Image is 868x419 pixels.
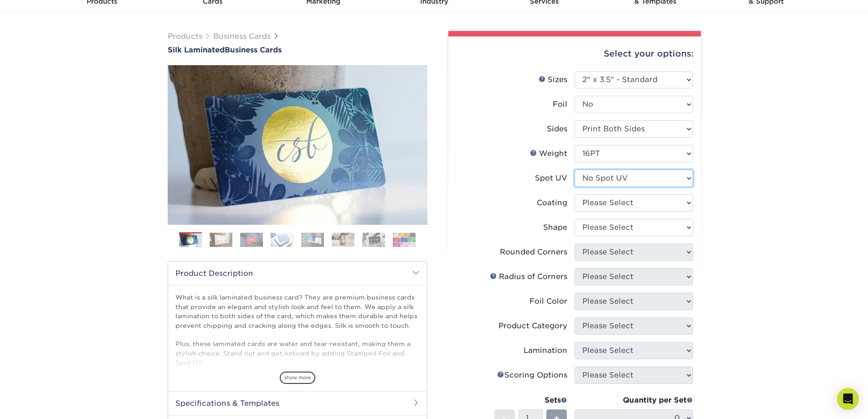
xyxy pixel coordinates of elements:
img: Business Cards 01 [179,229,202,252]
h2: Specifications & Templates [168,391,427,415]
div: Radius of Corners [490,271,567,282]
div: Select your options: [456,36,693,71]
div: Quantity per Set [575,395,693,406]
div: Open Intercom Messenger [837,388,859,410]
img: Business Cards 02 [210,233,232,247]
div: Scoring Options [497,370,567,381]
div: Foil [553,99,567,110]
a: Products [168,32,202,41]
h2: Product Description [168,262,427,285]
iframe: Google Customer Reviews [2,391,77,416]
div: Rounded Corners [500,247,567,258]
div: Product Category [498,321,567,331]
span: show more [280,372,315,384]
div: Spot UV [535,173,567,184]
div: Sizes [539,74,567,85]
a: Business Cards [213,32,271,41]
h1: Business Cards [168,46,427,54]
div: Coating [537,197,567,208]
img: Business Cards 06 [332,233,354,247]
img: Business Cards 03 [240,233,263,247]
div: Sets [494,395,567,406]
img: Business Cards 05 [301,233,324,247]
img: Business Cards 07 [362,233,385,247]
img: Business Cards 04 [271,233,293,247]
div: Sides [547,124,567,134]
div: Lamination [524,345,567,356]
img: Business Cards 08 [393,233,416,247]
a: Silk LaminatedBusiness Cards [168,46,427,54]
div: Weight [530,148,567,159]
span: Silk Laminated [168,46,225,54]
div: Foil Color [529,296,567,307]
img: Silk Laminated 01 [168,15,427,275]
div: Shape [543,222,567,233]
